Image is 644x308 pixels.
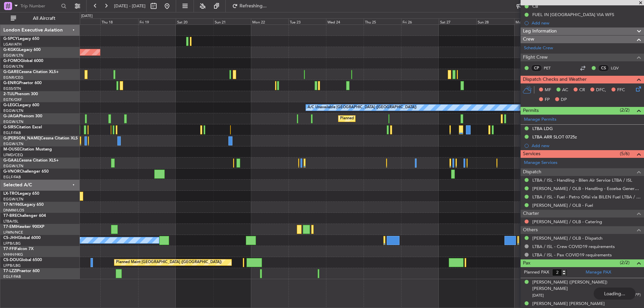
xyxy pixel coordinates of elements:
span: [DATE] [532,293,544,298]
a: EGTK/OXF [3,97,22,102]
a: LQV [611,65,626,71]
span: Dispatch Checks and Weather [523,76,587,83]
span: T7-LZZI [3,269,17,273]
a: Schedule Crew [524,45,553,52]
span: [DATE] - [DATE] [114,3,146,9]
a: LTBA / ISL - Handling - Bilen Air Service LTBA / ISL [532,177,632,183]
a: T7-LZZIPraetor 600 [3,269,40,273]
a: EGGW/LTN [3,164,23,169]
span: T7-N1960 [3,203,22,207]
span: Services [523,150,540,158]
span: G-KGKG [3,48,19,52]
span: Refreshing... [239,4,267,8]
div: CB [532,3,538,9]
span: G-LEGC [3,103,18,107]
a: LFMD/CEQ [3,152,23,158]
a: LTBA / ISL - Crew COVID19 requirements [532,244,615,249]
button: Refreshing... [229,1,269,11]
span: Pax [523,259,530,267]
a: Manage Services [524,160,557,166]
a: Manage PAX [586,269,611,276]
a: EGLF/FAB [3,175,21,180]
a: PET [544,65,559,71]
a: EGLF/FAB [3,130,21,135]
span: CS-JHH [3,236,18,240]
span: M-OUSE [3,147,19,151]
a: CS-JHHGlobal 6000 [3,236,41,240]
a: LFMN/NCE [3,230,23,235]
a: [PERSON_NAME] / OLB - Dispatch [532,235,602,241]
a: T7-FFIFalcon 7X [3,247,34,251]
span: CS-DOU [3,258,19,262]
a: [PERSON_NAME] / OLB - Handling - Eccelsa General Aviation [PERSON_NAME] / OLB [532,186,641,191]
div: [DATE] [81,13,93,19]
div: CS [598,64,609,72]
a: 2-TIJLPhenom 300 [3,92,38,96]
span: (5/6) [620,150,630,157]
a: Manage Permits [524,116,556,123]
span: G-[PERSON_NAME] [3,136,41,140]
a: G-[PERSON_NAME]Cessna Citation XLS [3,136,78,140]
span: (2/2) [620,259,630,266]
a: G-VNORChallenger 650 [3,170,49,174]
span: Others [523,226,538,234]
a: G-ENRGPraetor 600 [3,81,42,85]
a: EGNR/CEG [3,75,23,80]
span: G-JAGA [3,114,19,118]
span: Leg Information [523,27,557,35]
span: 2-TIJL [3,92,14,96]
a: LX-TROLegacy 650 [3,192,39,196]
a: G-GAALCessna Citation XLS+ [3,159,59,163]
div: Fri 19 [138,18,176,24]
a: EGGW/LTN [3,53,23,58]
a: G-SIRSCitation Excel [3,125,42,129]
div: Planned Maint [GEOGRAPHIC_DATA] ([GEOGRAPHIC_DATA]) [340,114,446,124]
div: Add new [532,20,641,26]
div: Thu 18 [100,18,138,24]
a: EGGW/LTN [3,141,23,146]
div: Sun 21 [213,18,251,24]
a: LTBA / ISL - Fuel - Petro Ofisi via BILEN Fuel LTBA / ISL [532,194,641,200]
span: DP [561,97,567,103]
a: G-FOMOGlobal 6000 [3,59,43,63]
a: LTBA / ISL - Pax COVID19 requirements [532,252,612,258]
button: All Aircraft [7,13,73,24]
input: Trip Number [20,1,59,11]
span: G-ENRG [3,81,19,85]
a: [PERSON_NAME] / OLB - Catering [532,219,602,225]
div: Fri 26 [401,18,439,24]
a: T7-N1960Legacy 650 [3,203,44,207]
span: G-GARE [3,70,19,74]
div: CP [531,64,542,72]
span: G-GAAL [3,159,19,163]
span: T7-EMI [3,225,16,229]
div: A/C Unavailable [GEOGRAPHIC_DATA] ([GEOGRAPHIC_DATA]) [308,103,417,113]
a: G-KGKGLegacy 600 [3,48,41,52]
div: Mon 29 [514,18,552,24]
span: T7-BRE [3,214,17,218]
span: Crew [523,36,534,43]
div: Tue 23 [288,18,326,24]
a: G-JAGAPhenom 300 [3,114,42,118]
a: LFPB/LBG [3,263,21,268]
div: Wed 17 [63,18,100,24]
a: G-LEGCLegacy 600 [3,103,39,107]
div: Planned Maint [GEOGRAPHIC_DATA] ([GEOGRAPHIC_DATA]) [116,257,222,267]
a: VHHH/HKG [3,252,23,257]
a: [PERSON_NAME] / OLB - Fuel [532,202,593,208]
div: [PERSON_NAME] ([PERSON_NAME]) [PERSON_NAME] [532,279,641,292]
label: Planned PAX [524,269,549,276]
span: LX-TRO [3,192,18,196]
a: LFPB/LBG [3,241,21,246]
div: Sat 20 [176,18,213,24]
div: Add new [532,143,641,148]
span: G-VNOR [3,170,20,174]
a: DNMM/LOS [3,208,24,213]
div: Mon 22 [251,18,288,24]
a: T7-EMIHawker 900XP [3,225,44,229]
span: MF [545,87,551,94]
div: [PERSON_NAME] [PERSON_NAME] [532,301,605,307]
a: T7-BREChallenger 604 [3,214,46,218]
span: CR [579,87,585,94]
a: EGGW/LTN [3,119,23,124]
